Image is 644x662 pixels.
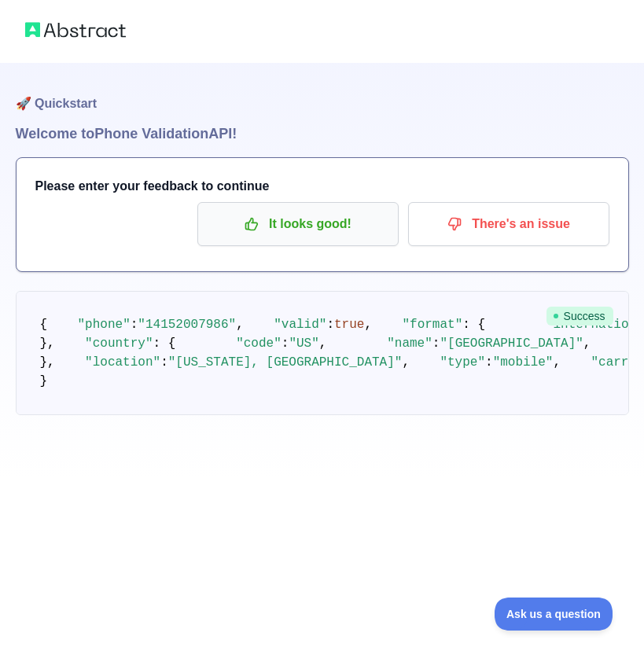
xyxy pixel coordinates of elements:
[168,355,403,370] span: "[US_STATE], [GEOGRAPHIC_DATA]"
[495,598,613,631] iframe: Toggle Customer Support
[420,211,598,237] p: There's an issue
[334,318,364,332] span: true
[485,355,493,370] span: :
[402,355,410,370] span: ,
[326,318,334,332] span: :
[40,318,48,332] span: {
[364,318,372,332] span: ,
[319,337,327,351] span: ,
[408,202,609,246] button: There's an issue
[553,355,561,370] span: ,
[209,211,387,237] p: It looks good!
[78,318,131,332] span: "phone"
[160,355,168,370] span: :
[282,337,289,351] span: :
[16,63,629,123] h1: 🚀 Quickstart
[289,337,318,351] span: "US"
[236,337,282,351] span: "code"
[440,355,485,370] span: "type"
[25,19,126,41] img: Abstract logo
[131,318,138,332] span: :
[153,337,176,351] span: : {
[16,123,629,145] h1: Welcome to Phone Validation API!
[462,318,485,332] span: : {
[274,318,326,332] span: "valid"
[85,355,160,370] span: "location"
[432,337,440,351] span: :
[440,337,583,351] span: "[GEOGRAPHIC_DATA]"
[236,318,244,332] span: ,
[387,337,432,351] span: "name"
[35,177,609,196] h3: Please enter your feedback to continue
[493,355,554,370] span: "mobile"
[546,307,613,325] span: Success
[85,337,153,351] span: "country"
[402,318,462,332] span: "format"
[138,318,236,332] span: "14152007986"
[583,337,591,351] span: ,
[197,202,399,246] button: It looks good!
